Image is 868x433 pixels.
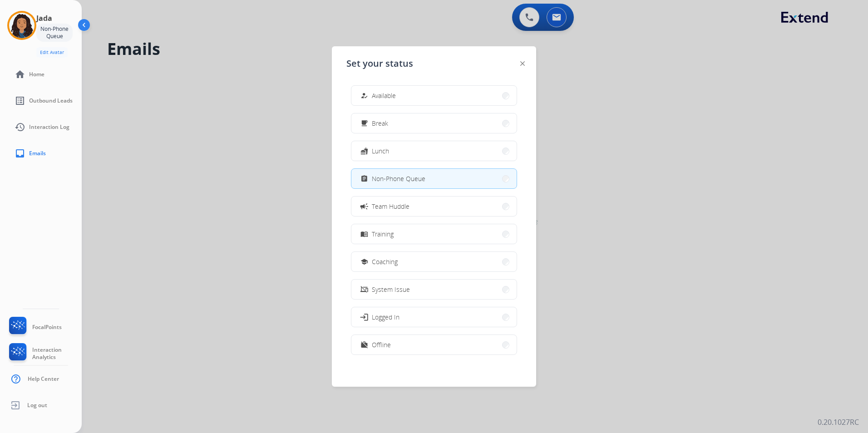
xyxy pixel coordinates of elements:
span: FocalPoints [32,324,62,331]
button: Break [351,113,517,133]
span: Interaction Analytics [32,346,82,361]
span: Outbound Leads [29,97,73,104]
mat-icon: menu_book [360,230,368,238]
mat-icon: work_off [360,341,368,349]
button: Offline [351,335,517,354]
button: System Issue [351,280,517,299]
button: Available [351,86,517,105]
h3: Jada [36,13,52,24]
button: Training [351,224,517,244]
p: 0.20.1027RC [818,417,859,428]
mat-icon: how_to_reg [360,92,368,99]
span: Emails [29,150,46,157]
a: FocalPoints [7,317,62,338]
mat-icon: home [15,69,25,80]
img: avatar [9,13,35,38]
mat-icon: login [360,312,369,321]
span: System Issue [372,285,410,294]
mat-icon: free_breakfast [360,119,368,127]
mat-icon: history [15,122,25,133]
a: Interaction Analytics [7,343,82,364]
button: Non-Phone Queue [351,169,517,188]
span: Team Huddle [372,202,409,211]
span: Break [372,118,388,128]
button: Edit Avatar [36,47,68,58]
mat-icon: school [360,258,368,266]
mat-icon: assignment [360,175,368,182]
button: Lunch [351,141,517,161]
button: Coaching [351,252,517,271]
mat-icon: phonelink_off [360,285,368,293]
mat-icon: inbox [15,148,25,159]
span: Lunch [372,146,389,156]
mat-icon: list_alt [15,95,25,106]
span: Set your status [346,57,413,70]
span: Offline [372,340,391,349]
span: Coaching [372,257,398,266]
span: Available [372,91,396,100]
button: Logged In [351,307,517,327]
div: Non-Phone Queue [36,24,73,42]
mat-icon: campaign [360,202,369,211]
mat-icon: fastfood [360,147,368,155]
span: Log out [27,402,47,409]
span: Training [372,229,394,239]
span: Non-Phone Queue [372,174,425,183]
img: close-button [520,61,525,66]
span: Interaction Log [29,123,69,131]
span: Home [29,71,44,78]
span: Help Center [28,375,59,383]
span: Logged In [372,312,399,322]
button: Team Huddle [351,197,517,216]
